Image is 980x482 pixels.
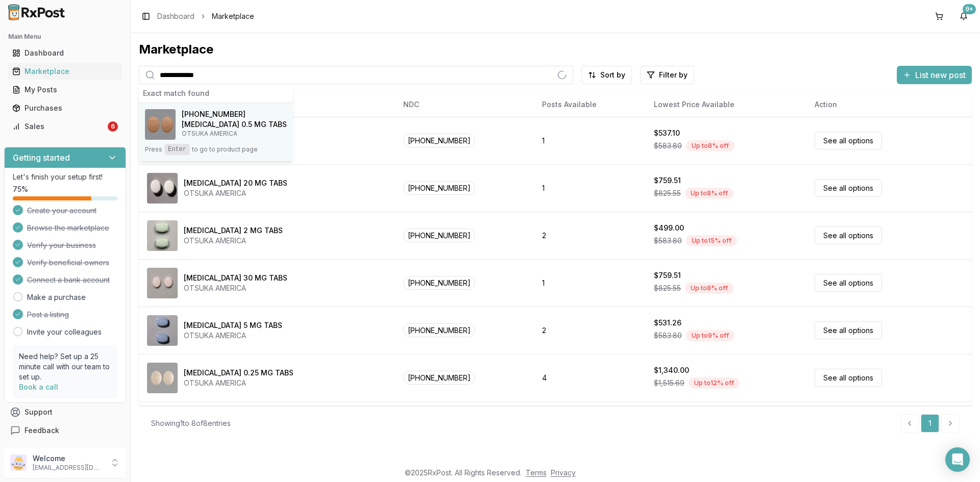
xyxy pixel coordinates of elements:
[403,323,475,337] span: [PHONE_NUMBER]
[182,130,287,138] p: OTSUKA AMERICA
[8,81,122,99] a: My Posts
[654,283,681,293] span: $825.55
[27,310,69,320] span: Post a listing
[184,320,282,331] div: [MEDICAL_DATA] 5 MG TABS
[4,403,126,421] button: Support
[654,270,681,281] div: $759.51
[955,8,972,24] button: 9+
[654,331,682,341] span: $583.80
[4,82,126,98] button: My Posts
[27,223,109,233] span: Browse the marketplace
[8,44,122,62] a: Dashboard
[12,66,118,77] div: Marketplace
[164,144,190,155] kbd: Enter
[900,414,960,433] nav: pagination
[654,188,681,198] span: $825.55
[33,453,104,464] p: Welcome
[4,63,126,80] button: Marketplace
[184,188,287,198] div: OTSUKA AMERICA
[534,401,646,449] td: 21
[8,62,122,81] a: Marketplace
[4,100,126,116] button: Purchases
[640,66,694,84] button: Filter by
[685,188,733,199] div: Up to 8 % off
[689,377,740,389] div: Up to 12 % off
[8,99,122,117] a: Purchases
[27,206,96,216] span: Create your account
[192,145,258,154] span: to go to product page
[8,117,122,136] a: Sales6
[19,383,58,391] a: Book a call
[551,468,576,477] a: Privacy
[184,225,283,236] div: [MEDICAL_DATA] 2 MG TABS
[686,330,734,341] div: Up to 9 % off
[815,179,882,197] a: See all options
[534,212,646,259] td: 2
[151,418,231,428] div: Showing 1 to 8 of 8 entries
[815,274,882,292] a: See all options
[184,378,293,388] div: OTSUKA AMERICA
[33,464,104,472] p: [EMAIL_ADDRESS][DOMAIN_NAME]
[654,223,684,233] div: $499.00
[212,11,254,21] span: Marketplace
[897,66,972,84] button: List new post
[12,48,118,58] div: Dashboard
[534,164,646,212] td: 1
[184,273,287,283] div: [MEDICAL_DATA] 30 MG TABS
[815,132,882,149] a: See all options
[4,118,126,135] button: Sales6
[184,178,287,188] div: [MEDICAL_DATA] 20 MG TABS
[27,292,86,302] a: Make a purchase
[147,220,178,251] img: Abilify 2 MG TABS
[139,41,972,58] div: Marketplace
[12,85,118,95] div: My Posts
[686,235,737,246] div: Up to 15 % off
[182,109,246,119] span: [PHONE_NUMBER]
[108,121,118,132] div: 6
[27,275,110,285] span: Connect a bank account
[646,92,806,117] th: Lowest Price Available
[534,354,646,401] td: 4
[10,454,27,471] img: User avatar
[654,236,682,246] span: $583.80
[145,109,176,140] img: Rexulti 0.5 MG TABS
[685,283,733,294] div: Up to 8 % off
[4,45,126,61] button: Dashboard
[815,226,882,244] a: See all options
[659,70,688,80] span: Filter by
[806,92,972,117] th: Action
[600,70,625,80] span: Sort by
[139,103,293,161] button: Rexulti 0.5 MG TABS[PHONE_NUMBER][MEDICAL_DATA] 0.5 MG TABSOTSUKA AMERICAPressEnterto go to produ...
[897,71,972,81] a: List new post
[654,175,681,186] div: $759.51
[27,327,102,337] a: Invite your colleagues
[403,134,475,147] span: [PHONE_NUMBER]
[147,173,178,204] img: Abilify 20 MG TABS
[27,258,109,268] span: Verify beneficial owners
[147,315,178,346] img: Abilify 5 MG TABS
[24,425,59,436] span: Feedback
[184,283,287,293] div: OTSUKA AMERICA
[12,103,118,113] div: Purchases
[534,307,646,354] td: 2
[184,236,283,246] div: OTSUKA AMERICA
[815,369,882,387] a: See all options
[184,331,282,341] div: OTSUKA AMERICA
[915,69,966,81] span: List new post
[395,92,534,117] th: NDC
[147,363,178,393] img: Rexulti 0.25 MG TABS
[403,371,475,385] span: [PHONE_NUMBER]
[815,321,882,339] a: See all options
[654,318,681,328] div: $531.26
[654,365,689,375] div: $1,340.00
[581,66,632,84] button: Sort by
[13,184,28,194] span: 75 %
[403,181,475,195] span: [PHONE_NUMBER]
[654,141,682,151] span: $583.80
[526,468,547,477] a: Terms
[8,33,122,41] h2: Main Menu
[921,414,939,433] a: 1
[403,276,475,290] span: [PHONE_NUMBER]
[534,92,646,117] th: Posts Available
[182,119,287,130] h4: [MEDICAL_DATA] 0.5 MG TABS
